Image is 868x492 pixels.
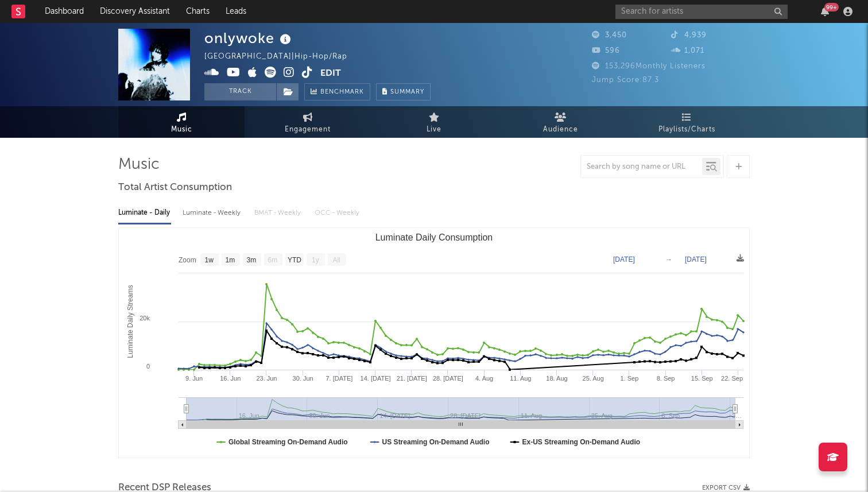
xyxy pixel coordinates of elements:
text: 1y [312,256,319,264]
text: US Streaming On-Demand Audio [382,438,490,446]
span: Summary [390,89,424,95]
text: 15. Sep [691,375,713,382]
text: 21. [DATE] [397,375,427,382]
text: 9. Jun [185,375,203,382]
button: 99+ [821,7,829,16]
svg: Luminate Daily Consumption [119,228,749,458]
span: 596 [592,47,620,55]
a: Benchmark [304,83,370,100]
button: Edit [320,67,341,81]
a: Live [371,106,497,138]
text: 6m [268,256,278,264]
text: YTD [288,256,301,264]
text: → [665,255,672,264]
text: [DATE] [613,255,635,264]
text: 7. [DATE] [325,375,352,382]
div: Luminate - Daily [118,203,171,223]
text: 23. Jun [256,375,277,382]
text: 30. Jun [293,375,313,382]
div: Luminate - Weekly [183,203,243,223]
text: All [332,256,340,264]
span: Music [171,123,192,137]
text: 3m [247,256,257,264]
text: 8. Sep [657,375,675,382]
button: Summary [376,83,431,100]
div: onlywoke [204,29,294,48]
a: Playlists/Charts [623,106,750,138]
span: 3,450 [592,32,627,39]
text: 18. Aug [546,375,567,382]
text: 14. [DATE] [361,375,391,382]
text: 16. Jun [220,375,241,382]
span: Jump Score: 87.3 [592,76,659,84]
span: Playlists/Charts [658,123,715,137]
text: 20k [139,315,150,321]
div: [GEOGRAPHIC_DATA] | Hip-Hop/Rap [204,50,361,64]
text: Ex-US Streaming On-Demand Audio [522,438,641,446]
text: Luminate Daily Streams [126,285,134,358]
text: 1w [205,256,214,264]
text: 4. Aug [475,375,493,382]
text: 0 [146,363,150,370]
button: Export CSV [702,485,750,491]
text: Global Streaming On-Demand Audio [228,438,348,446]
text: 22. Sep [721,375,743,382]
span: Total Artist Consumption [118,181,232,195]
span: Engagement [285,123,331,137]
a: Engagement [245,106,371,138]
a: Audience [497,106,623,138]
text: 1m [226,256,235,264]
input: Search by song name or URL [581,162,702,172]
text: 11. Aug [510,375,531,382]
span: Audience [543,123,578,137]
span: 4,939 [671,32,707,39]
span: Live [427,123,441,137]
span: Benchmark [320,86,364,99]
button: Track [204,83,276,100]
input: Search for artists [615,5,788,19]
text: Luminate Daily Consumption [375,233,493,242]
text: 25. Aug [583,375,604,382]
text: Zoom [179,256,196,264]
div: 99 + [824,3,839,11]
span: 1,071 [671,47,704,55]
a: Music [118,106,245,138]
text: 2… [732,412,742,419]
text: [DATE] [685,255,707,264]
text: 28. [DATE] [433,375,463,382]
span: 153,296 Monthly Listeners [592,63,706,70]
text: 1. Sep [620,375,638,382]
